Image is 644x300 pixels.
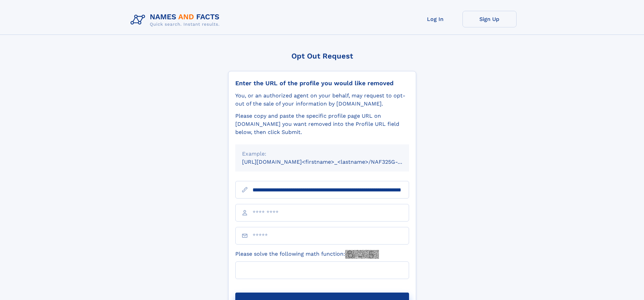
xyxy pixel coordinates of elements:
[235,79,409,87] div: Enter the URL of the profile you would like removed
[462,11,517,27] a: Sign Up
[242,150,402,158] div: Example:
[235,112,409,136] div: Please copy and paste the specific profile page URL on [DOMAIN_NAME] you want removed into the Pr...
[128,11,225,29] img: Logo Names and Facts
[242,159,422,165] small: [URL][DOMAIN_NAME]<firstname>_<lastname>/NAF325G-xxxxxxxx
[235,250,379,259] label: Please solve the following math function:
[228,52,416,60] div: Opt Out Request
[408,11,462,27] a: Log In
[235,92,409,108] div: You, or an authorized agent on your behalf, may request to opt-out of the sale of your informatio...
